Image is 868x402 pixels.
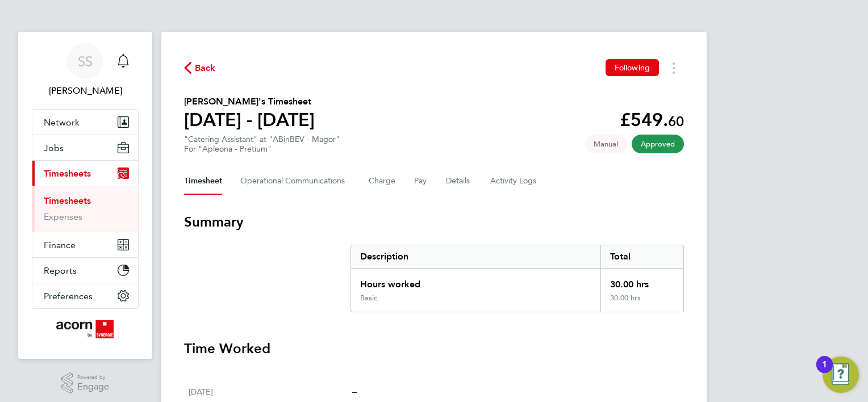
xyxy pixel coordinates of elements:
div: [DATE] [189,385,352,399]
div: Timesheets [32,186,138,232]
span: SS [78,54,93,69]
button: Finance [32,232,138,257]
button: Network [32,110,138,135]
img: acornpeople-logo-retina.png [56,320,115,338]
h2: [PERSON_NAME]'s Timesheet [184,95,315,108]
div: 30.00 hrs [600,294,683,312]
span: Following [615,62,650,73]
h1: [DATE] - [DATE] [184,108,315,131]
span: Powered by [77,372,109,382]
button: Timesheets [32,161,138,186]
h3: Summary [184,213,684,231]
div: 1 [822,365,827,379]
span: Reports [44,265,77,276]
button: Jobs [32,135,138,160]
div: Summary [350,245,684,312]
span: Finance [44,240,76,250]
button: Pay [414,167,428,195]
a: SS[PERSON_NAME] [32,43,139,98]
span: 60 [668,113,684,129]
a: Powered byEngage [61,372,110,394]
div: 30.00 hrs [600,269,683,294]
button: Operational Communications [240,167,350,195]
span: Engage [77,382,109,392]
button: Preferences [32,283,138,308]
span: – [352,386,357,397]
a: Expenses [44,211,82,222]
span: Sally Smith [32,84,139,98]
a: Go to home page [32,320,139,338]
button: Activity Logs [490,167,538,195]
button: Timesheet [184,167,222,195]
span: Jobs [44,143,64,153]
div: "Catering Assistant" at "ABinBEV - Magor" [184,135,340,154]
span: This timesheet was manually created. [585,135,627,153]
span: This timesheet has been approved. [632,135,684,153]
button: Reports [32,258,138,283]
h3: Time Worked [184,340,684,358]
div: For "Apleona - Pretium" [184,144,340,154]
div: Description [351,245,600,268]
div: Total [600,245,683,268]
button: Open Resource Center, 1 new notification [823,357,859,393]
app-decimal: £549. [620,109,684,131]
button: Charge [369,167,396,195]
span: Timesheets [44,168,91,179]
button: Following [606,59,659,76]
span: Preferences [44,291,93,301]
span: Network [44,117,80,128]
button: Details [446,167,472,195]
button: Timesheets Menu [663,59,684,77]
nav: Main navigation [18,32,152,359]
a: Timesheets [44,195,91,206]
div: Basic [360,294,377,303]
button: Back [184,61,216,75]
span: Back [195,61,216,75]
div: Hours worked [351,269,600,294]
